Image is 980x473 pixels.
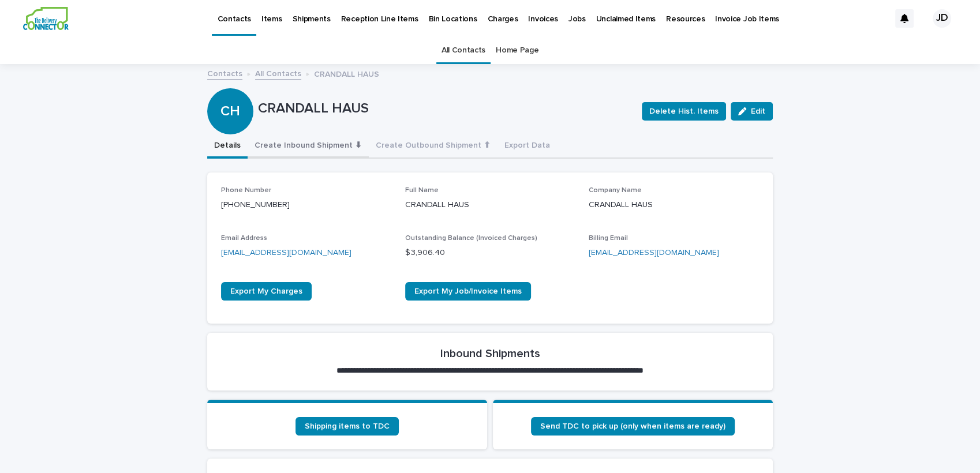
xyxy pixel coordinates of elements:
div: JD [933,9,951,28]
span: Shipping items to TDC [305,422,390,430]
span: Edit [751,107,765,115]
button: Create Outbound Shipment ⬆ [369,134,498,159]
img: aCWQmA6OSGG0Kwt8cj3c [23,7,69,30]
a: Home Page [496,37,538,64]
span: Export My Job/Invoice Items [414,287,522,295]
button: Create Inbound Shipment ⬇ [248,134,369,159]
a: [EMAIL_ADDRESS][DOMAIN_NAME] [221,249,351,257]
a: Export My Charges [221,282,312,301]
p: $ 3,906.40 [405,247,575,259]
button: Export Data [498,134,557,159]
span: Export My Charges [230,287,302,295]
a: Export My Job/Invoice Items [405,282,531,301]
a: [PHONE_NUMBER] [221,201,290,209]
span: Company Name [589,187,642,194]
div: CH [207,57,253,119]
a: Contacts [207,66,242,80]
button: Edit [731,102,773,121]
h2: Inbound Shipments [440,347,540,361]
span: Phone Number [221,187,271,194]
span: Full Name [405,187,439,194]
a: Shipping items to TDC [296,417,399,436]
span: Outstanding Balance (Invoiced Charges) [405,235,537,242]
button: Delete Hist. Items [642,102,726,121]
p: CRANDALL HAUS [589,199,759,211]
span: Delete Hist. Items [649,106,719,117]
a: Send TDC to pick up (only when items are ready) [531,417,735,436]
button: Details [207,134,248,159]
p: CRANDALL HAUS [314,67,379,80]
a: All Contacts [255,66,301,80]
p: CRANDALL HAUS [258,100,633,117]
span: Send TDC to pick up (only when items are ready) [540,422,725,430]
a: [EMAIL_ADDRESS][DOMAIN_NAME] [589,249,719,257]
p: CRANDALL HAUS [405,199,575,211]
span: Billing Email [589,235,628,242]
span: Email Address [221,235,267,242]
a: All Contacts [442,37,485,64]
